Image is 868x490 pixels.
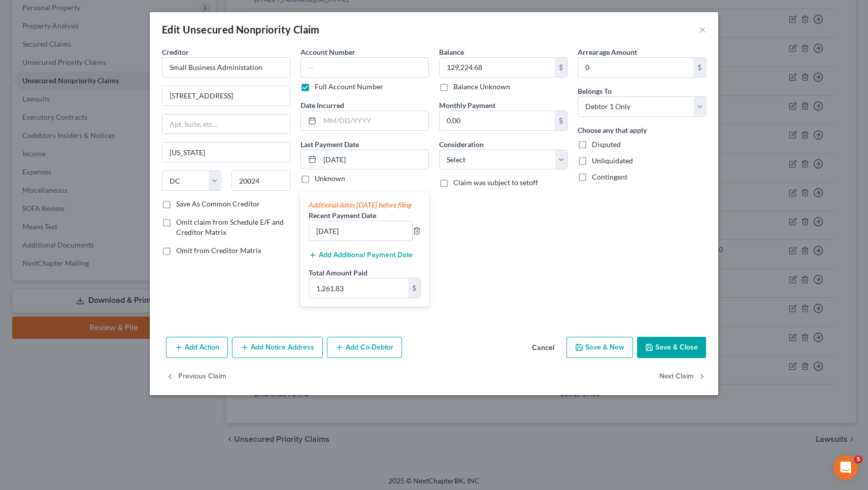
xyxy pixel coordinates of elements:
label: Monthly Payment [439,100,495,111]
span: Contingent [592,172,627,181]
label: Save As Common Creditor [176,199,260,209]
input: 0.00 [578,58,693,77]
button: × [699,23,706,36]
div: $ [408,278,420,298]
input: Enter city... [162,143,290,162]
span: Omit claim from Schedule E/F and Creditor Matrix [176,218,284,236]
span: Belongs To [578,87,612,95]
span: Claim was subject to setoff [453,178,538,187]
span: 5 [854,456,862,464]
div: $ [555,111,567,130]
input: MM/DD/YYYY [320,150,428,169]
button: Next Claim [659,366,706,388]
span: Unliquidated [592,156,633,165]
input: -- [309,221,412,240]
label: Recent Payment Date [309,210,376,221]
iframe: Intercom live chat [833,456,858,480]
label: Balance [439,47,464,57]
input: Search creditor by name... [162,57,290,78]
label: Full Account Number [315,82,383,92]
input: Enter address... [162,86,290,106]
div: Edit Unsecured Nonpriority Claim [162,22,320,37]
input: 0.00 [440,111,555,130]
button: Add Additional Payment Date [309,251,413,259]
span: Omit from Creditor Matrix [176,246,261,255]
label: Choose any that apply [578,125,647,135]
div: $ [693,58,706,77]
input: 0.00 [440,58,555,77]
div: $ [555,58,567,77]
button: Add Notice Address [232,337,323,358]
button: Add Action [166,337,228,358]
span: Creditor [162,48,189,56]
button: Previous Claim [166,366,226,388]
label: Date Incurred [301,100,344,111]
input: -- [301,57,429,78]
div: Additional dates [DATE] before filing [309,200,421,210]
label: Last Payment Date [301,139,359,150]
input: Enter zip... [231,170,291,191]
button: Add Co-Debtor [327,337,402,358]
input: 0.00 [309,278,408,298]
label: Total Amount Paid [309,267,368,278]
label: Balance Unknown [453,82,510,92]
span: Disputed [592,140,621,149]
button: Cancel [524,338,562,358]
button: Save & Close [637,337,706,358]
label: Account Number [301,47,355,57]
label: Unknown [315,173,345,184]
label: Consideration [439,139,484,150]
button: Save & New [566,337,633,358]
input: MM/DD/YYYY [320,111,428,130]
input: Apt, Suite, etc... [162,115,290,134]
label: Arrearage Amount [578,47,637,57]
